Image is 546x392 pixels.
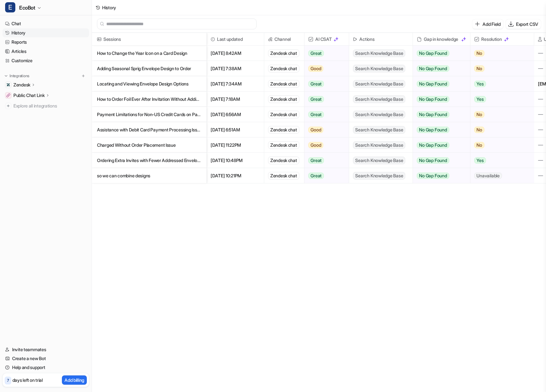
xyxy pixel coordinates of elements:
button: No [470,46,529,61]
span: No Gap Found [417,81,449,87]
button: Good [304,61,345,76]
button: Export CSV [506,19,541,29]
a: Chat [3,19,89,28]
span: Search Knowledge Base [353,111,405,118]
p: Public Chat Link [13,92,45,99]
div: Zendesk chat [268,111,299,118]
span: No [474,65,484,72]
span: [DATE] 7:34AM [209,76,261,92]
span: [DATE] 7:18AM [209,92,261,107]
button: Great [304,46,345,61]
span: No [474,111,484,118]
span: No [474,50,484,56]
span: Good [308,127,323,133]
a: Invite teammates [3,345,89,354]
button: Integrations [3,73,31,79]
button: Add billing [62,375,87,385]
div: Zendesk chat [268,126,299,134]
p: Add billing [64,377,84,383]
span: Great [308,157,324,164]
span: No Gap Found [417,111,449,118]
span: No Gap Found [417,65,449,72]
button: No Gap Found [413,46,465,61]
span: Search Knowledge Base [353,49,405,57]
button: No Gap Found [413,107,465,122]
div: Gap in knowledge [415,33,467,46]
button: Good [304,137,345,153]
span: Resolution [473,33,531,46]
button: No Gap Found [413,76,465,92]
p: days left on trial [12,377,43,383]
p: Charged Without Order Placement Issue [97,137,201,153]
div: Zendesk chat [268,141,299,149]
p: Locating and Viewing Envelope Design Options [97,76,201,92]
p: How to Order Foil Ever After Invitation Without Adding a Photo [97,92,201,107]
a: Help and support [3,363,89,372]
p: Add Field [482,21,500,27]
span: Channel [267,33,302,46]
img: Zendesk [6,83,10,87]
span: Search Knowledge Base [353,172,405,180]
span: [DATE] 6:56AM [209,107,261,122]
span: [DATE] 8:42AM [209,46,261,61]
span: [DATE] 6:51AM [209,122,261,137]
p: Assistance with Debit Card Payment Processing Issue [97,122,201,137]
div: Zendesk chat [268,172,299,180]
a: History [3,28,89,37]
span: AI CSAT [307,33,346,46]
div: Zendesk chat [268,65,299,72]
span: Yes [474,81,486,87]
button: Great [304,92,345,107]
button: No [470,122,529,137]
p: 7 [7,378,9,383]
div: Zendesk chat [268,49,299,57]
p: Zendesk [13,82,30,88]
p: so we can combine designs [97,168,201,183]
button: No [470,61,529,76]
p: How to Change the Year Icon on a Card Design [97,46,201,61]
span: [DATE] 11:22PM [209,137,261,153]
span: Explore all integrations [13,101,86,111]
div: History [102,4,116,11]
button: No Gap Found [413,122,465,137]
button: Great [304,76,345,92]
span: No Gap Found [417,173,449,179]
span: EcoBot [19,3,35,12]
p: Ordering Extra Invites with Fewer Addressed Envelopes [97,153,201,168]
span: Search Knowledge Base [353,95,405,103]
button: Yes [470,92,529,107]
img: menu_add.svg [81,74,86,78]
span: Search Knowledge Base [353,65,405,72]
button: No Gap Found [413,153,465,168]
button: Great [304,153,345,168]
span: [DATE] 7:38AM [209,61,261,76]
div: Zendesk chat [268,80,299,88]
a: Reports [3,38,89,47]
span: Good [308,142,323,148]
span: Great [308,96,324,102]
a: Create a new Bot [3,354,89,363]
a: Customize [3,56,89,65]
button: Yes [470,153,529,168]
span: [DATE] 10:21PM [209,168,261,183]
span: Unavailable [474,173,502,179]
span: Search Knowledge Base [353,141,405,149]
span: No [474,142,484,148]
button: Good [304,122,345,137]
span: Good [308,65,323,72]
button: No [470,107,529,122]
button: Yes [470,76,529,92]
div: Zendesk chat [268,157,299,164]
span: Search Knowledge Base [353,80,405,88]
button: No Gap Found [413,168,465,183]
span: E [5,2,15,12]
span: Great [308,173,324,179]
button: Add Field [472,19,503,29]
button: Great [304,168,345,183]
span: Yes [474,157,486,164]
span: No Gap Found [417,142,449,148]
p: Adding Seasonal Sprig Envelope Design to Order [97,61,201,76]
span: Great [308,111,324,118]
a: Explore all integrations [3,101,89,110]
a: Articles [3,47,89,56]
